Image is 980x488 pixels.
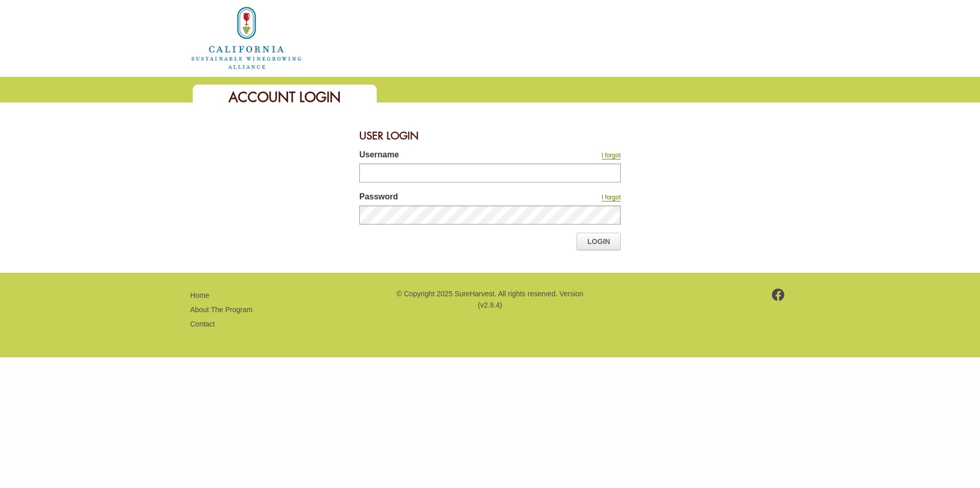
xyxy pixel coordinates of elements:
[229,88,341,106] span: Account Login
[190,291,209,299] a: Home
[359,191,528,206] label: Password
[190,306,253,314] a: About The Program
[772,289,785,301] img: footer-facebook.png
[602,152,621,159] a: I forgot
[190,33,303,42] a: Home
[190,320,215,328] a: Contact
[190,5,303,71] img: logo_cswa2x.png
[577,233,621,250] a: Login
[359,149,528,164] label: Username
[395,288,585,311] p: © Copyright 2025 SureHarvest. All rights reserved. Version (v2.9.4)
[359,123,621,149] div: User Login
[602,194,621,201] a: I forgot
